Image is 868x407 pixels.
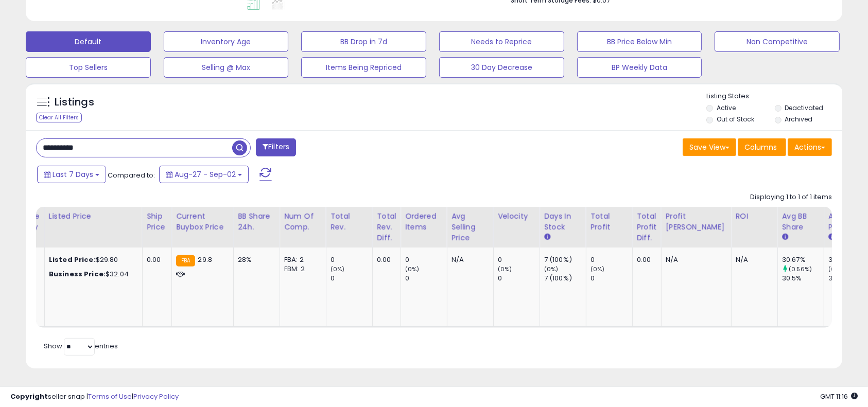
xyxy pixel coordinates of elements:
button: Default [26,31,151,52]
b: Business Price: [49,269,106,279]
div: Velocity [498,211,535,222]
small: (0%) [828,265,843,273]
div: Total Profit [591,211,628,233]
a: Privacy Policy [133,392,179,401]
button: Non Competitive [715,31,840,52]
div: 30.5% [782,274,824,283]
div: 0 [498,255,540,264]
div: 0 [591,274,632,283]
div: $32.04 [49,270,134,279]
button: Inventory Age [164,31,289,52]
div: Avg Selling Price [452,211,489,243]
div: Total Rev. Diff. [377,211,396,243]
div: $29.80 [49,255,134,264]
p: Listing States: [706,92,842,101]
div: ROI [736,211,773,222]
button: BP Weekly Data [577,57,702,78]
div: Profit [PERSON_NAME] [666,211,727,233]
span: 29.8 [198,255,212,264]
span: Last 7 Days [53,169,93,180]
small: (0%) [591,265,605,273]
strong: Copyright [10,392,48,401]
div: Total Rev. [331,211,368,233]
button: Actions [788,138,832,156]
div: FBM: 2 [284,264,318,274]
span: 2025-09-10 11:16 GMT [820,392,858,401]
div: seller snap | | [10,392,179,402]
div: Ship Price [147,211,167,233]
button: 30 Day Decrease [439,57,564,78]
div: Days In Stock [544,211,582,233]
div: 30.67% [782,255,824,264]
div: 0.00 [147,255,164,264]
small: (0%) [331,265,345,273]
div: N/A [666,255,723,264]
div: FBA: 2 [284,255,318,264]
div: 28% [238,255,272,264]
small: (0%) [498,265,512,273]
button: Filters [256,138,296,156]
span: Aug-27 - Sep-02 [175,169,236,180]
label: Archived [785,115,812,123]
small: (0%) [544,265,559,273]
div: Ordered Items [405,211,443,233]
button: Columns [738,138,786,156]
div: Avg Win Price [828,211,866,233]
button: Top Sellers [26,57,151,78]
div: BB Share 24h. [238,211,275,233]
a: Terms of Use [88,392,132,401]
div: Num of Comp. [284,211,322,233]
button: Selling @ Max [164,57,289,78]
div: 0 [405,274,447,283]
div: 0.00 [637,255,653,264]
div: 0 [331,274,372,283]
div: 0 [405,255,447,264]
small: FBA [176,255,195,267]
div: Avg BB Share [782,211,820,233]
div: Listed Price [49,211,138,222]
div: Clear All Filters [36,113,82,122]
b: Listed Price: [49,255,96,264]
div: N/A [736,255,770,264]
div: 0 [331,255,372,264]
button: Last 7 Days [37,166,106,183]
span: Compared to: [108,170,155,180]
div: 0 [498,274,540,283]
small: Days In Stock. [544,233,550,242]
small: (0.56%) [789,265,812,273]
button: Needs to Reprice [439,31,564,52]
div: Displaying 1 to 1 of 1 items [750,192,832,202]
div: 0 [591,255,632,264]
div: Fulfillable Quantity [5,211,40,233]
label: Out of Stock [717,115,754,123]
small: Avg BB Share. [782,233,788,242]
h5: Listings [55,95,94,110]
span: Show: entries [44,341,118,351]
div: 7 (100%) [544,274,586,283]
div: 0.00 [377,255,393,264]
small: Avg Win Price. [828,233,835,242]
button: Aug-27 - Sep-02 [159,166,249,183]
button: BB Drop in 7d [301,31,426,52]
small: (0%) [405,265,420,273]
div: 7 (100%) [544,255,586,264]
div: Current Buybox Price [176,211,229,233]
div: Total Profit Diff. [637,211,657,243]
button: Save View [683,138,736,156]
button: Items Being Repriced [301,57,426,78]
div: N/A [452,255,485,264]
label: Deactivated [785,103,823,112]
label: Active [717,103,736,112]
button: BB Price Below Min [577,31,702,52]
span: Columns [744,142,777,152]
